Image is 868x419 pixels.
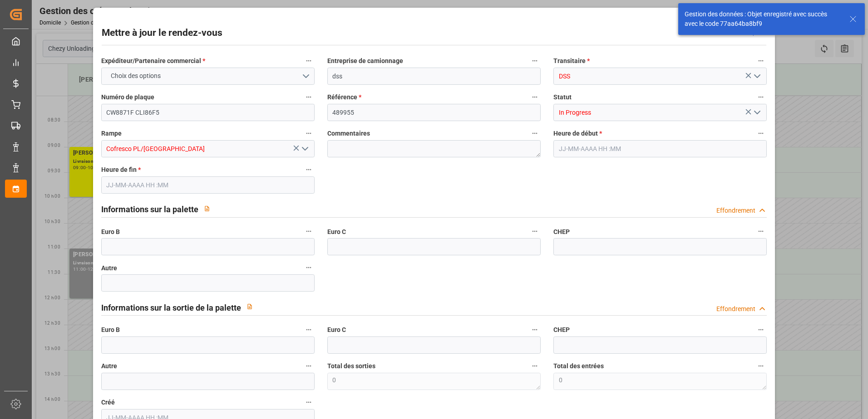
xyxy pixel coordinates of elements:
font: Total des sorties [327,362,375,370]
button: Référence * [529,91,541,103]
button: Rampe [303,127,315,139]
font: CHEP [553,228,570,235]
button: Transitaire * [755,55,767,67]
button: View description [241,298,258,315]
button: View description [198,200,216,217]
h2: Informations sur la sortie de la palette [101,302,241,314]
font: Rampe [101,130,122,137]
div: Effondrement [716,304,755,314]
font: Total des entrées [553,362,604,370]
font: Transitaire [553,57,586,64]
button: Euro B [303,225,315,237]
button: Ouvrir le menu [101,68,315,85]
font: Euro C [327,326,346,333]
button: Entreprise de camionnage [529,55,541,67]
div: Gestion des données : Objet enregistré avec succès avec le code 77aa64ba8bf9 [685,10,841,29]
font: Euro B [101,326,120,333]
font: Entreprise de camionnage [327,57,403,64]
font: Expéditeur/Partenaire commercial [101,57,201,64]
input: Type à rechercher/sélectionner [101,140,315,157]
button: Commentaires [529,127,541,139]
button: Ouvrir le menu [750,69,764,83]
button: Total des entrées [755,360,767,372]
button: Autre [303,262,315,273]
button: Heure de fin * [303,164,315,175]
button: Ouvrir le menu [297,142,311,156]
button: CHEP [755,225,767,237]
input: Type à rechercher/sélectionner [553,104,767,121]
h2: Informations sur la palette [101,203,198,215]
font: Heure de fin [101,166,137,173]
button: Heure de début * [755,127,767,139]
button: Numéro de plaque [303,91,315,103]
button: Total des sorties [529,360,541,372]
font: Heure de début [553,130,598,137]
input: JJ-MM-AAAA HH :MM [101,176,315,194]
button: Euro C [529,225,541,237]
input: JJ-MM-AAAA HH :MM [553,140,767,157]
font: Euro C [327,228,346,235]
font: Euro B [101,228,120,235]
font: Référence [327,93,357,101]
button: CHEP [755,324,767,336]
button: Expéditeur/Partenaire commercial * [303,55,315,67]
font: Commentaires [327,130,370,137]
font: Autre [101,362,117,370]
span: Choix des options [106,71,165,81]
button: Autre [303,360,315,372]
font: Statut [553,93,572,101]
button: Créé [303,396,315,408]
font: Numéro de plaque [101,93,154,101]
button: Statut [755,91,767,103]
font: Autre [101,264,117,272]
button: Euro B [303,324,315,336]
button: Euro C [529,324,541,336]
font: Créé [101,399,115,406]
div: Effondrement [716,206,755,215]
h2: Mettre à jour le rendez-vous [102,26,222,40]
font: CHEP [553,326,570,333]
textarea: 0 [327,373,541,390]
textarea: 0 [553,373,767,390]
button: Ouvrir le menu [750,106,764,120]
